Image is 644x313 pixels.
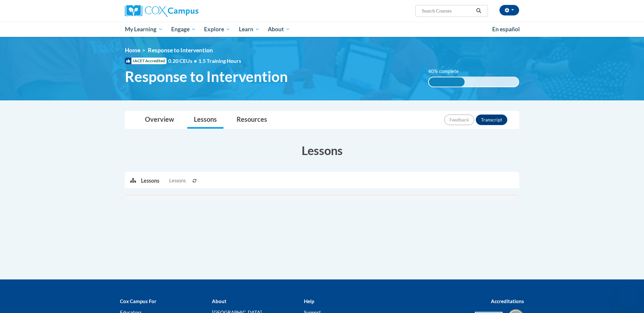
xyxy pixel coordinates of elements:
[491,298,524,304] b: Accreditations
[169,177,186,184] span: Lessons
[492,26,520,33] span: En español
[115,22,529,37] div: Main menu
[141,177,159,184] p: Lessons
[120,298,156,304] b: Cox Campus For
[125,25,163,33] span: My Learning
[200,22,235,37] a: Explore
[198,58,241,64] span: 1.5 Training Hours
[474,7,484,15] button: Search
[138,111,181,129] a: Overview
[204,25,230,33] span: Explore
[618,287,639,308] iframe: Button to launch messaging window
[428,68,466,75] label: 40% complete
[488,22,524,36] a: En español
[212,298,226,304] b: About
[239,25,260,33] span: Learn
[125,58,167,64] span: IACET Accredited
[476,115,507,125] button: Transcript
[171,25,196,33] span: Engage
[264,22,295,37] a: About
[187,111,223,129] a: Lessons
[230,111,274,129] a: Resources
[125,5,250,17] a: Cox Campus
[168,57,198,65] span: 0.20 CEUs
[444,115,474,125] button: Feedback
[125,68,288,85] span: Response to Intervention
[235,22,264,37] a: Learn
[125,47,140,54] a: Home
[499,5,519,15] button: Account Settings
[125,5,198,17] img: Cox Campus
[148,47,213,54] span: Response to Intervention
[421,7,474,15] input: Search Courses
[121,22,167,37] a: My Learning
[268,25,290,33] span: About
[194,58,197,64] span: •
[125,142,519,159] h3: Lessons
[304,298,314,304] b: Help
[429,77,465,87] div: 40% complete
[167,22,200,37] a: Engage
